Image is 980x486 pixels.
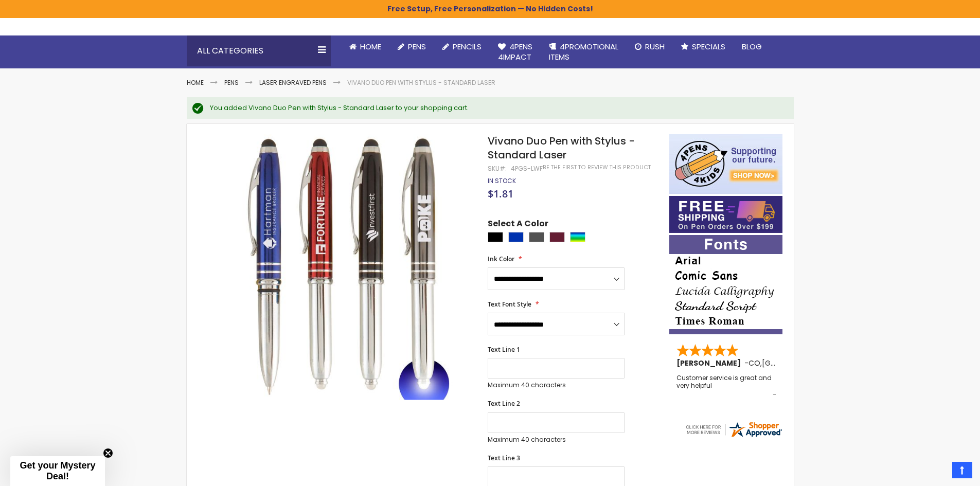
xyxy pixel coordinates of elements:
img: font-personalization-examples [669,235,782,334]
a: Pens [389,35,434,58]
div: Blue [508,232,524,242]
a: Laser Engraved Pens [259,78,327,87]
div: Availability [488,177,516,185]
img: 4pens.com widget logo [684,420,783,439]
img: 4pens 4 kids [669,134,782,194]
div: Black [488,232,503,242]
span: Specials [692,41,725,52]
img: Free shipping on orders over $199 [669,196,782,233]
a: Rush [627,35,673,58]
span: 4PROMOTIONAL ITEMS [549,41,618,62]
p: Maximum 40 characters [488,436,625,444]
span: CO [749,358,760,368]
a: Specials [673,35,734,58]
a: 4PROMOTIONALITEMS [541,35,627,69]
span: Home [360,41,381,52]
span: Text Line 2 [488,399,520,408]
li: Vivano Duo Pen with Stylus - Standard Laser [347,79,495,87]
button: Close teaser [103,448,113,458]
div: Dark Red [549,232,565,242]
a: 4Pens4impact [490,35,541,69]
div: Customer service is great and very helpful [676,374,776,397]
div: 4PGS-LWF [511,165,543,173]
a: Top [952,462,972,478]
span: Vivano Duo Pen with Stylus - Standard Laser [488,134,635,162]
a: Blog [734,35,770,58]
span: Ink Color [488,255,514,263]
span: Text Font Style [488,300,531,309]
span: In stock [488,176,516,185]
span: Select A Color [488,218,548,232]
div: Assorted [570,232,585,242]
img: Vivano Duo Pen with Stylus - Standard Laser [207,133,474,400]
a: 4pens.com certificate URL [684,432,783,441]
span: Rush [645,41,665,52]
span: Text Line 1 [488,345,520,354]
span: Text Line 3 [488,454,520,462]
span: [GEOGRAPHIC_DATA] [762,358,838,368]
a: Be the first to review this product [543,164,651,171]
strong: SKU [488,164,507,173]
span: Blog [742,41,762,52]
div: Get your Mystery Deal!Close teaser [10,456,105,486]
div: All Categories [187,35,331,66]
span: $1.81 [488,187,513,201]
div: You added Vivano Duo Pen with Stylus - Standard Laser to your shopping cart. [210,103,783,113]
span: 4Pens 4impact [498,41,532,62]
a: Pencils [434,35,490,58]
a: Pens [224,78,239,87]
div: Gunmetal [529,232,544,242]
span: [PERSON_NAME] [676,358,744,368]
a: Home [341,35,389,58]
span: Get your Mystery Deal! [20,460,95,481]
span: - , [744,358,838,368]
p: Maximum 40 characters [488,381,625,389]
span: Pens [408,41,426,52]
a: Home [187,78,204,87]
span: Pencils [453,41,482,52]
